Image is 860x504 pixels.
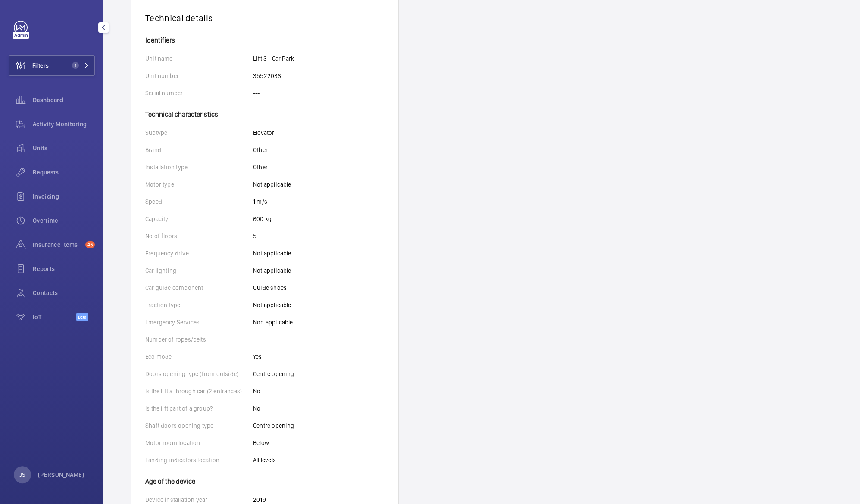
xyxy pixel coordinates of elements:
[145,473,385,485] h4: Age of the device
[145,128,253,137] p: Subtype
[33,192,95,201] span: Invoicing
[33,289,95,297] span: Contacts
[33,240,82,249] span: Insurance items
[19,470,25,479] p: JS
[33,96,95,104] span: Dashboard
[33,144,95,152] span: Units
[145,232,253,240] p: No of floors
[253,232,256,240] p: 5
[32,61,49,70] span: Filters
[253,439,269,447] p: Below
[145,12,385,23] h1: Technical details
[253,266,291,275] p: Not applicable
[33,216,95,225] span: Overtime
[85,241,95,248] span: 45
[253,352,262,361] p: Yes
[145,283,253,292] p: Car guide component
[145,456,253,464] p: Landing indicators location
[253,163,268,171] p: Other
[33,264,95,273] span: Reports
[253,146,268,154] p: Other
[145,352,253,361] p: Eco mode
[145,146,253,154] p: Brand
[145,301,253,309] p: Traction type
[145,215,253,223] p: Capacity
[253,249,291,258] p: Not applicable
[145,180,253,189] p: Motor type
[145,421,253,430] p: Shaft doors opening type
[253,54,294,63] p: Lift 3 - Car Park
[253,301,291,309] p: Not applicable
[253,421,294,430] p: Centre opening
[145,249,253,258] p: Frequency drive
[33,313,76,321] span: IoT
[253,89,260,97] p: ---
[145,266,253,275] p: Car lighting
[253,456,276,464] p: All levels
[253,197,267,206] p: 1 m/s
[145,89,253,97] p: Serial number
[253,215,272,223] p: 600 kg
[145,495,253,504] p: Device installation year
[76,313,88,321] span: Beta
[145,318,253,327] p: Emergency Services
[145,72,253,80] p: Unit number
[253,180,291,189] p: Not applicable
[253,128,274,137] p: Elevator
[253,318,293,327] p: Non applicable
[33,120,95,128] span: Activity Monitoring
[253,370,294,378] p: Centre opening
[145,37,385,44] h4: Identifiers
[38,470,84,479] p: [PERSON_NAME]
[253,495,266,504] p: 2019
[253,387,260,395] p: No
[145,370,253,378] p: Doors opening type (from outside)
[145,335,253,344] p: Number of ropes/belts
[253,404,260,413] p: No
[145,387,253,395] p: Is the lift a through car (2 entrances)
[253,283,287,292] p: Guide shoes
[145,106,385,118] h4: Technical characteristics
[253,72,281,80] p: 35522036
[72,62,79,69] span: 1
[145,439,253,447] p: Motor room location
[145,163,253,171] p: Installation type
[145,404,253,413] p: Is the lift part of a group?
[9,55,95,76] button: Filters1
[253,335,260,344] p: ---
[33,168,95,177] span: Requests
[145,197,253,206] p: Speed
[145,54,253,63] p: Unit name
